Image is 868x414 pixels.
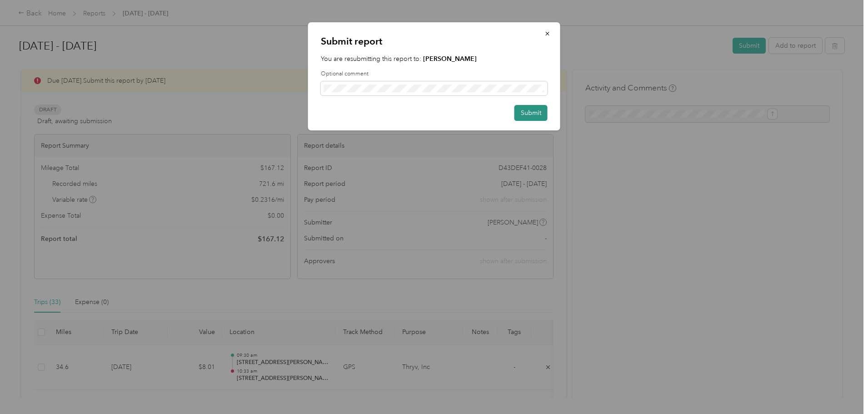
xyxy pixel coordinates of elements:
[321,35,548,48] p: Submit report
[817,363,868,414] iframe: Everlance-gr Chat Button Frame
[321,70,548,78] label: Optional comment
[321,54,548,64] p: You are resubmitting this report to:
[514,105,548,121] button: Submit
[423,55,477,63] strong: [PERSON_NAME]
